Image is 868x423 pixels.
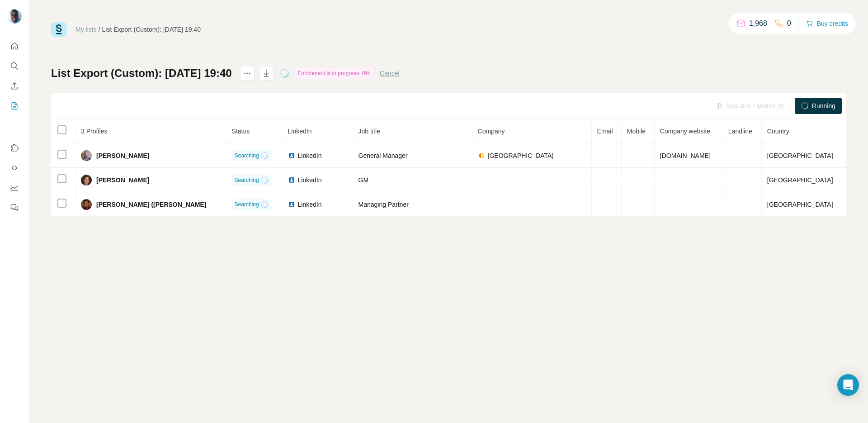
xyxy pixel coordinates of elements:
[298,176,322,185] span: LinkedIn
[75,26,97,33] a: My lists
[359,152,408,159] span: General Manager
[767,201,833,208] span: [GEOGRAPHIC_DATA]
[235,152,259,160] span: Searching
[749,18,767,29] p: 1,968
[837,374,859,396] div: Open Intercom Messenger
[288,176,295,184] img: LinkedIn logo
[81,175,92,185] img: Avatar
[96,200,206,209] span: [PERSON_NAME] ([PERSON_NAME]
[295,68,373,79] div: Enrichment is in progress: 0%
[767,128,789,135] span: Country
[767,152,833,159] span: [GEOGRAPHIC_DATA]
[51,22,66,37] img: Surfe Logo
[478,152,485,159] img: company-logo
[359,128,380,135] span: Job title
[99,25,100,34] li: /
[96,151,149,160] span: [PERSON_NAME]
[7,140,22,156] button: Use Surfe on LinkedIn
[728,128,752,135] span: Landline
[806,17,848,30] button: Buy credits
[7,160,22,176] button: Use Surfe API
[767,176,833,184] span: [GEOGRAPHIC_DATA]
[787,18,791,29] p: 0
[288,201,295,208] img: LinkedIn logo
[812,101,835,110] span: Running
[81,199,92,210] img: Avatar
[478,128,505,135] span: Company
[51,66,232,81] h1: List Export (Custom): [DATE] 19:40
[7,200,22,216] button: Feedback
[7,58,22,74] button: Search
[380,69,400,78] button: Cancel
[488,151,554,160] span: [GEOGRAPHIC_DATA]
[597,128,613,135] span: Email
[660,152,711,159] span: [DOMAIN_NAME]
[96,176,149,185] span: [PERSON_NAME]
[7,180,22,196] button: Dashboard
[627,128,646,135] span: Mobile
[359,201,409,208] span: Managing Partner
[298,151,322,160] span: LinkedIn
[660,128,710,135] span: Company website
[81,128,107,135] span: 3 Profiles
[235,200,259,209] span: Searching
[288,152,295,159] img: LinkedIn logo
[7,98,22,114] button: My lists
[7,9,22,24] img: Avatar
[232,128,250,135] span: Status
[81,150,92,161] img: Avatar
[102,25,201,34] div: List Export (Custom): [DATE] 19:40
[235,176,259,184] span: Searching
[7,38,22,54] button: Quick start
[298,200,322,209] span: LinkedIn
[7,78,22,94] button: Enrich CSV
[359,176,369,184] span: GM
[240,66,255,81] button: actions
[288,128,312,135] span: LinkedIn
